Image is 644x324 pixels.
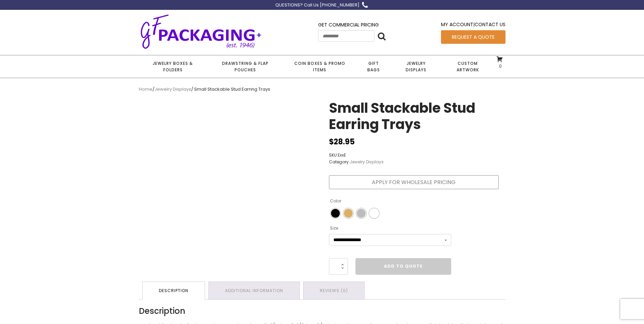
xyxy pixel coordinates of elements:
li: Black/White [330,208,341,218]
a: 0 [496,56,503,69]
label: Size [330,223,338,234]
label: Color [330,196,341,206]
ul: Color [329,207,451,220]
span: 0 [497,63,502,69]
a: My Account [441,21,473,28]
a: Custom Artwork [441,55,494,78]
div: QUESTIONS? Call Us [PHONE_NUMBER] [275,2,360,9]
a: Drawstring & Flap Pouches [207,55,283,78]
a: Jewelry Displays [350,159,384,165]
a: Jewelry Displays [391,55,441,78]
a: Request a Quote [441,30,505,44]
div: | [441,21,505,30]
h2: Description [139,306,505,316]
span: ExxE [338,152,346,158]
bdi: 28.95 [329,137,355,147]
h1: Small Stackable Stud Earring Trays [329,100,499,136]
li: White Vienna [369,208,379,218]
input: Product quantity [329,258,348,274]
span: Category: [329,159,384,165]
a: Get Commercial Pricing [318,21,379,28]
span: $ [329,137,334,147]
a: Home [139,86,152,92]
li: Palladium [356,208,366,218]
li: Moon Glow [343,208,353,218]
img: GF Packaging + - Established 1946 [139,13,263,50]
span: SKU: [329,152,384,158]
a: Jewelry Boxes & Folders [139,55,207,78]
a: Reviews (0) [303,282,364,299]
a: Jewelry Displays [154,86,191,92]
a: Gift Bags [356,55,391,78]
a: Contact Us [475,21,505,28]
a: Description [143,282,205,299]
nav: Breadcrumb [139,86,505,93]
a: Additional information [209,282,299,299]
a: Apply for Wholesale Pricing [329,175,499,190]
a: Coin Boxes & Promo Items [283,55,356,78]
a: Add to Quote [355,258,451,274]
